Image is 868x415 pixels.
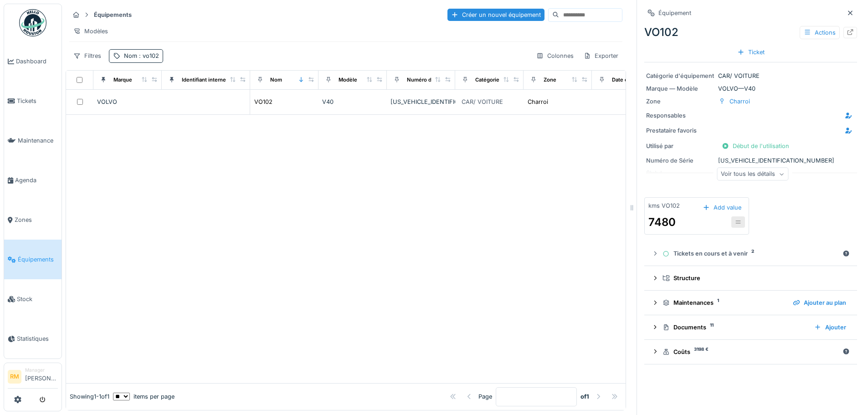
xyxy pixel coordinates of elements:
summary: Structure [648,270,853,287]
div: Catégories d'équipement [475,76,539,84]
div: Documents [663,323,807,332]
strong: Équipements [90,10,135,19]
div: Voir tous les détails [717,168,788,181]
div: VO102 [254,97,272,106]
div: Responsables [646,111,714,120]
div: Identifiant interne [182,76,226,84]
div: CAR/ VOITURE [646,72,855,80]
div: VOLVO [97,97,158,106]
span: Équipements [18,255,58,264]
span: : vo102 [137,52,159,59]
div: Manager [25,367,58,374]
div: Charroi [729,97,750,106]
div: Prestataire favoris [646,126,714,135]
span: Tickets [17,97,58,105]
div: Ticket [734,46,768,58]
div: Créer un nouvel équipement [447,9,544,21]
div: [US_VEHICLE_IDENTIFICATION_NUMBER] [646,156,855,165]
a: RM Manager[PERSON_NAME] [8,367,58,389]
div: Numéro de Série [407,76,449,84]
div: Colonnes [532,49,578,62]
div: V40 [322,97,383,106]
div: items per page [113,392,175,401]
div: Nom [270,76,282,84]
a: Zones [4,200,62,240]
a: Équipements [4,240,62,279]
div: Utilisé par [646,142,714,150]
span: Zones [15,215,58,224]
a: Maintenance [4,121,62,160]
span: Dashboard [16,57,58,66]
div: Charroi [528,97,548,106]
a: Statistiques [4,319,62,359]
span: Stock [17,295,58,303]
div: CAR/ VOITURE [462,97,503,106]
strong: of 1 [580,392,589,401]
li: RM [8,370,21,384]
img: Badge_color-CXgf-gQk.svg [19,9,46,36]
div: kms VO102 [648,201,680,210]
span: Agenda [15,176,58,184]
div: Structure [663,274,846,282]
div: Zone [646,97,714,106]
span: Statistiques [17,334,58,343]
div: VO102 [644,24,857,41]
div: [US_VEHICLE_IDENTIFICATION_NUMBER] [390,97,452,106]
div: VOLVO — V40 [646,84,855,93]
div: Actions [800,26,840,39]
div: Catégorie d'équipement [646,72,714,80]
div: Ajouter [811,321,850,333]
summary: Coûts3198 € [648,343,853,360]
div: Modèle [339,76,357,84]
li: [PERSON_NAME] [25,367,58,386]
div: Exporter [580,49,622,62]
a: Stock [4,279,62,319]
summary: Maintenances1Ajouter au plan [648,294,853,311]
div: 7480 [648,214,676,231]
div: Coûts [663,348,839,356]
summary: Documents11Ajouter [648,319,853,336]
div: Showing 1 - 1 of 1 [70,392,109,401]
div: Maintenances [663,298,786,307]
div: Filtres [69,49,105,62]
a: Tickets [4,81,62,121]
div: Tickets en cours et à venir [663,249,839,258]
div: Zone [544,76,556,84]
a: Dashboard [4,41,62,81]
div: Add value [699,201,745,214]
div: Marque — Modèle [646,84,714,93]
summary: Tickets en cours et à venir2 [648,246,853,262]
a: Agenda [4,160,62,200]
div: Modèles [69,25,112,38]
span: Maintenance [18,136,58,145]
div: Ajouter au plan [789,297,850,309]
div: Marque [113,76,132,84]
div: Numéro de Série [646,156,714,165]
div: Équipement [658,9,691,17]
div: Début de l'utilisation [718,140,793,152]
div: Date d'Installation [612,76,657,84]
div: Page [478,392,492,401]
div: Nom [124,51,159,60]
